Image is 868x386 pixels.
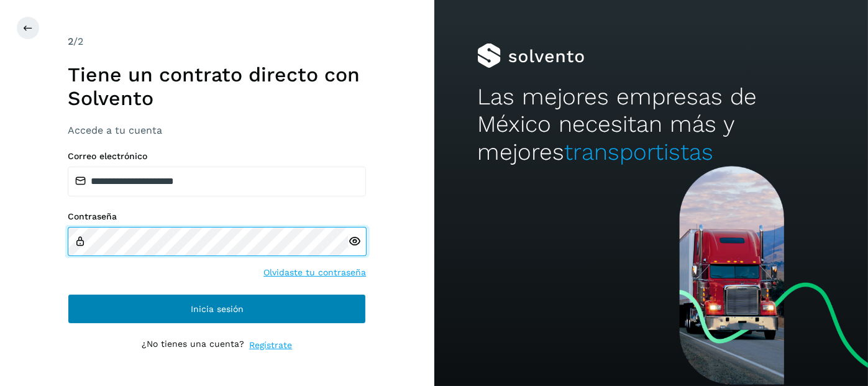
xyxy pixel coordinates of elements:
[68,294,366,324] button: Inicia sesión
[191,305,244,313] span: Inicia sesión
[68,151,366,162] label: Correo electrónico
[68,124,366,136] h3: Accede a tu cuenta
[142,339,244,352] p: ¿No tienes una cuenta?
[249,339,292,352] a: Regístrate
[477,83,825,166] h2: Las mejores empresas de México necesitan más y mejores
[263,266,366,279] a: Olvidaste tu contraseña
[564,139,713,165] span: transportistas
[68,34,366,49] div: /2
[68,211,366,222] label: Contraseña
[68,63,366,111] h1: Tiene un contrato directo con Solvento
[68,35,73,47] span: 2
